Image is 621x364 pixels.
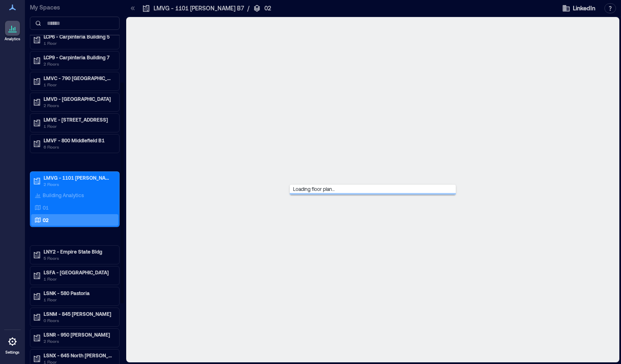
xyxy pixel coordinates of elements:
[44,296,113,303] p: 1 Floor
[5,37,20,42] p: Analytics
[43,217,49,223] p: 02
[44,144,113,150] p: 6 Floors
[44,137,113,144] p: LMVF - 800 Middlefield B1
[43,204,49,211] p: 01
[5,350,20,355] p: Settings
[44,269,113,276] p: LSFA - [GEOGRAPHIC_DATA]
[44,102,113,109] p: 2 Floors
[2,18,23,44] a: Analytics
[44,174,113,181] p: LMVG - 1101 [PERSON_NAME] B7
[154,4,244,12] p: LMVG - 1101 [PERSON_NAME] B7
[44,181,113,188] p: 2 Floors
[44,123,113,129] p: 1 Floor
[44,75,113,81] p: LMVC - 790 [GEOGRAPHIC_DATA] B2
[290,183,338,195] span: Loading floor plan...
[2,332,22,357] a: Settings
[573,4,595,12] span: LinkedIn
[264,4,271,12] p: 02
[44,81,113,88] p: 1 Floor
[44,317,113,324] p: 0 Floors
[44,116,113,123] p: LMVE - [STREET_ADDRESS]
[44,33,113,40] p: LCP6 - Carpinteria Building 5
[44,276,113,282] p: 1 Floor
[43,192,84,198] p: Building Analytics
[44,310,113,317] p: LSNM - 845 [PERSON_NAME]
[560,2,598,15] button: LinkedIn
[44,54,113,61] p: LCP9 - Carpinteria Building 7
[44,95,113,102] p: LMVD - [GEOGRAPHIC_DATA]
[247,4,249,12] p: /
[44,61,113,67] p: 2 Floors
[44,290,113,296] p: LSNK - 580 Pastoria
[44,338,113,344] p: 2 Floors
[44,248,113,255] p: LNY2 - Empire State Bldg
[44,352,113,359] p: LSNX - 645 North [PERSON_NAME]
[44,255,113,261] p: 5 Floors
[44,40,113,46] p: 1 Floor
[30,3,120,12] p: My Spaces
[44,331,113,338] p: LSNR - 950 [PERSON_NAME]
